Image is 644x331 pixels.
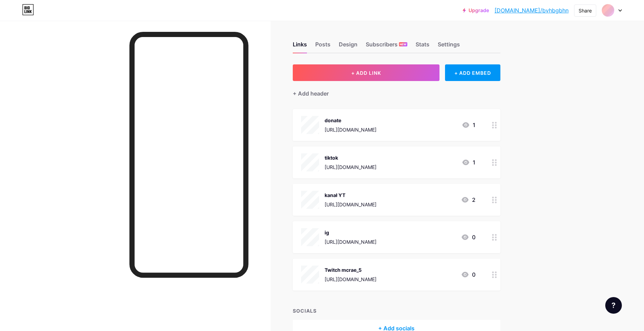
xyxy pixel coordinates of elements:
button: + ADD LINK [293,64,440,81]
div: ig [325,229,377,236]
div: Stats [416,40,429,53]
div: [URL][DOMAIN_NAME] [325,238,377,245]
div: 1 [462,158,475,167]
div: Share [579,7,592,14]
a: [DOMAIN_NAME]/bvhbgbhn [495,6,569,15]
div: SOCIALS [293,307,500,314]
div: [URL][DOMAIN_NAME] [325,276,377,283]
div: 0 [461,270,475,279]
div: Links [293,40,307,53]
div: + Add header [293,89,329,98]
div: + ADD EMBED [445,64,500,81]
div: [URL][DOMAIN_NAME] [325,201,377,208]
div: Settings [438,40,460,53]
div: tiktok [325,154,377,161]
div: kanał YT [325,191,377,199]
div: Posts [315,40,330,53]
div: 2 [461,196,475,204]
div: Subscribers [366,40,407,53]
div: Twitch mcrae_5 [325,266,377,274]
div: [URL][DOMAIN_NAME] [325,163,377,171]
div: donate [325,117,377,124]
div: 1 [462,121,475,129]
div: 0 [461,233,475,241]
span: NEW [400,42,406,46]
a: Upgrade [463,8,489,13]
span: + ADD LINK [351,70,381,76]
div: [URL][DOMAIN_NAME] [325,126,377,133]
div: Design [339,40,357,53]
